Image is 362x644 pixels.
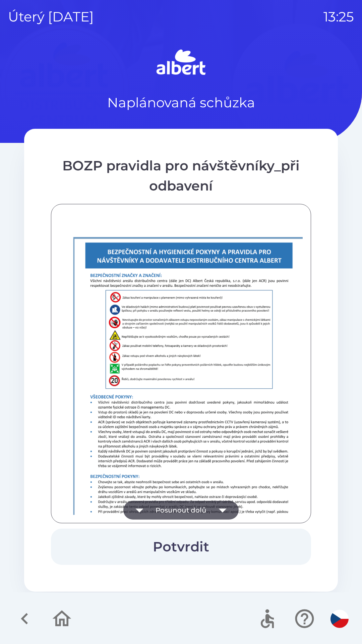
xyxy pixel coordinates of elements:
[123,501,239,520] button: Posunout dolů
[323,7,354,27] p: 13:25
[8,7,94,27] p: úterý [DATE]
[51,156,311,196] div: BOZP pravidla pro návštěvníky_při odbavení
[107,93,255,113] p: Naplánovaná schůzka
[59,226,319,594] img: L1gpa5zfQioBGF9uKmzFAIKAYWAQkAhoBBQCCgEFAIbEgGVIGzI26ouSiGgEFAIKAQUAgoBhYBCQCGwPgRUgrA+3NRZCgGFgE...
[51,529,311,565] button: Potvrdit
[24,47,338,79] img: Logo
[330,610,349,628] img: cs flag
